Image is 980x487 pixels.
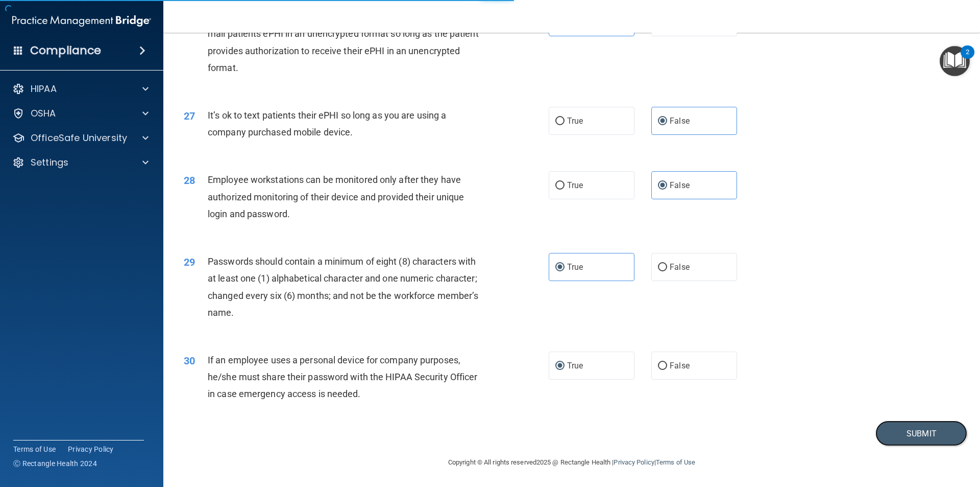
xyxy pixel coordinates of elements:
[31,132,127,144] p: OfficeSafe University
[658,362,667,370] input: False
[567,361,583,370] span: True
[184,355,195,367] span: 30
[940,46,970,76] button: Open Resource Center, 2 new notifications
[12,107,149,120] a: OSHA
[68,444,114,454] a: Privacy Policy
[31,156,68,169] p: Settings
[929,416,968,455] iframe: Drift Widget Chat Controller
[184,256,195,268] span: 29
[555,362,565,370] input: True
[555,182,565,190] input: True
[875,421,967,447] button: Submit
[670,262,690,272] span: False
[658,264,667,271] input: False
[555,118,565,125] input: True
[208,174,464,219] span: Employee workstations can be monitored only after they have authorized monitoring of their device...
[567,180,583,190] span: True
[670,361,690,370] span: False
[567,116,583,126] span: True
[555,264,565,271] input: True
[31,83,57,95] p: HIPAA
[12,83,149,95] a: HIPAA
[13,444,56,454] a: Terms of Use
[966,52,969,65] div: 2
[208,256,478,318] span: Passwords should contain a minimum of eight (8) characters with at least one (1) alphabetical cha...
[658,182,667,190] input: False
[567,262,583,272] span: True
[670,180,690,190] span: False
[658,118,667,125] input: False
[184,174,195,187] span: 28
[670,116,690,126] span: False
[208,110,446,137] span: It’s ok to text patients their ePHI so long as you are using a company purchased mobile device.
[208,355,477,399] span: If an employee uses a personal device for company purposes, he/she must share their password with...
[614,458,654,466] a: Privacy Policy
[184,110,195,122] span: 27
[12,11,151,31] img: PMB logo
[31,107,56,120] p: OSHA
[30,43,101,58] h4: Compliance
[12,132,149,144] a: OfficeSafe University
[385,446,758,479] div: Copyright © All rights reserved 2025 @ Rectangle Health | |
[13,458,97,469] span: Ⓒ Rectangle Health 2024
[208,11,481,73] span: Even though regular email is not secure, practices are allowed to e-mail patients ePHI in an unen...
[656,458,695,466] a: Terms of Use
[12,156,149,169] a: Settings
